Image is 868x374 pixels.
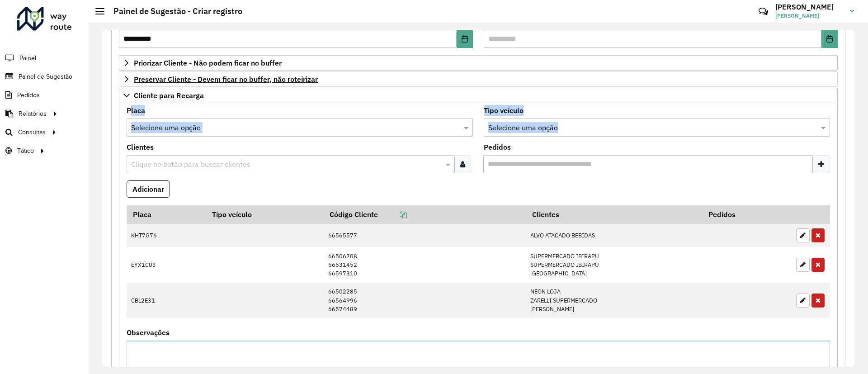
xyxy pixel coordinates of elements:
[323,224,526,247] td: 66565577
[19,72,72,81] span: Painel de Sugestão
[323,205,526,224] th: Código Cliente
[775,12,843,20] span: [PERSON_NAME]
[127,180,170,198] button: Adicionar
[378,210,407,219] a: Copiar
[19,53,36,63] span: Painel
[127,327,170,338] label: Observações
[206,205,323,224] th: Tipo veículo
[526,283,702,318] td: NEON LOJA ZARELLI SUPERMERCADO [PERSON_NAME]
[526,205,702,224] th: Clientes
[127,142,154,152] label: Clientes
[127,247,206,283] td: EYX1C03
[127,105,145,116] label: Placa
[17,146,34,156] span: Tático
[754,2,773,21] a: Contato Rápido
[526,247,702,283] td: SUPERMERCADO IBIRAPU SUPERMERCADO IBIRAPU [GEOGRAPHIC_DATA]
[134,59,282,66] span: Priorizar Cliente - Não podem ficar no buffer
[119,88,838,103] a: Cliente para Recarga
[119,55,838,71] a: Priorizar Cliente - Não podem ficar no buffer
[484,142,511,152] label: Pedidos
[134,92,204,99] span: Cliente para Recarga
[323,247,526,283] td: 66506708 66531452 66597310
[484,105,524,116] label: Tipo veículo
[702,205,791,224] th: Pedidos
[127,283,206,318] td: CBL2E31
[821,30,838,48] button: Choose Date
[17,90,40,100] span: Pedidos
[127,224,206,247] td: KHT7G76
[18,128,46,137] span: Consultas
[104,6,242,16] h2: Painel de Sugestão - Criar registro
[526,224,702,247] td: ALVO ATACADO BEBIDAS
[134,76,318,83] span: Preservar Cliente - Devem ficar no buffer, não roteirizar
[127,205,206,224] th: Placa
[323,283,526,318] td: 66502285 66564996 66574489
[119,71,838,87] a: Preservar Cliente - Devem ficar no buffer, não roteirizar
[19,109,47,118] span: Relatórios
[457,30,473,48] button: Choose Date
[775,3,843,11] h3: [PERSON_NAME]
